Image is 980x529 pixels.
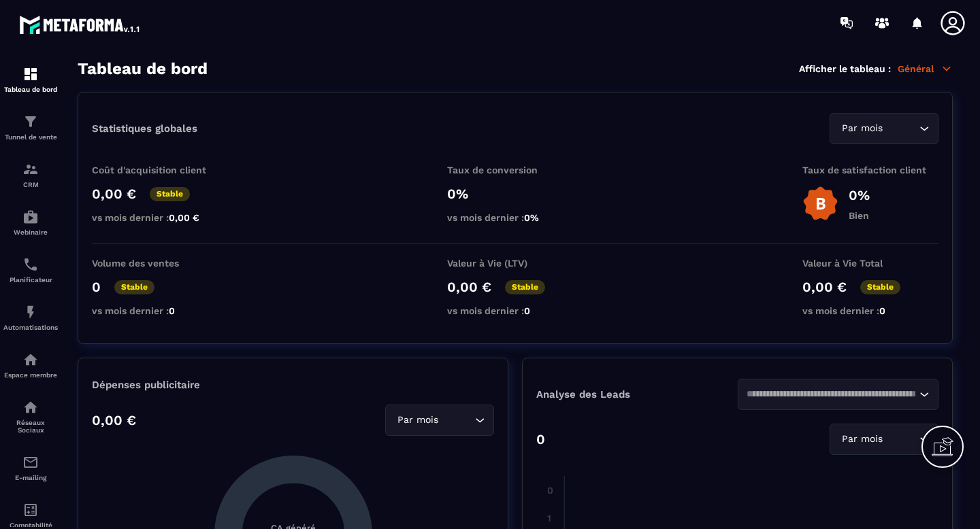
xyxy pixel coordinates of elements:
[3,444,58,492] a: emailemailE-mailing
[92,122,197,135] p: Statistiques globales
[738,379,939,410] div: Search for option
[394,413,441,428] span: Par mois
[169,305,175,316] span: 0
[860,280,900,294] p: Stable
[885,121,916,136] input: Search for option
[22,256,39,273] img: scheduler
[169,212,199,223] span: 0,00 €
[3,151,58,199] a: formationformationCRM
[22,454,39,471] img: email
[22,399,39,415] img: social-network
[802,258,938,269] p: Valeur à Vie Total
[3,181,58,188] p: CRM
[22,209,39,225] img: automations
[22,161,39,177] img: formation
[3,103,58,151] a: formationformationTunnel de vente
[879,305,885,316] span: 0
[898,63,953,75] p: Général
[3,389,58,444] a: social-networksocial-networkRéseaux Sociaux
[3,56,58,103] a: formationformationTableau de bord
[3,419,58,434] p: Réseaux Sociaux
[92,279,101,295] p: 0
[447,165,583,175] p: Taux de conversion
[524,212,539,223] span: 0%
[885,432,916,447] input: Search for option
[802,305,938,316] p: vs mois dernier :
[802,186,838,222] img: b-badge-o.b3b20ee6.svg
[3,86,58,93] p: Tableau de bord
[92,165,228,175] p: Coût d'acquisition client
[3,228,58,236] p: Webinaire
[799,63,891,74] p: Afficher le tableau :
[78,59,208,78] h3: Tableau de bord
[92,186,136,202] p: 0,00 €
[92,412,136,428] p: 0,00 €
[92,379,494,391] p: Dépenses publicitaire
[849,210,870,221] p: Bien
[447,186,583,202] p: 0%
[447,279,491,295] p: 0,00 €
[114,280,154,294] p: Stable
[22,502,39,518] img: accountant
[3,246,58,294] a: schedulerschedulerPlanificateur
[849,187,870,203] p: 0%
[22,352,39,368] img: automations
[3,341,58,389] a: automationsautomationsEspace membre
[441,413,472,428] input: Search for option
[22,304,39,320] img: automations
[547,513,551,524] tspan: 1
[92,305,228,316] p: vs mois dernier :
[3,294,58,341] a: automationsautomationsAutomatisations
[802,279,847,295] p: 0,00 €
[3,276,58,284] p: Planificateur
[447,212,583,223] p: vs mois dernier :
[447,258,583,269] p: Valeur à Vie (LTV)
[838,432,885,447] span: Par mois
[22,66,39,82] img: formation
[22,114,39,130] img: formation
[92,212,228,223] p: vs mois dernier :
[150,187,190,201] p: Stable
[830,113,938,144] div: Search for option
[3,371,58,379] p: Espace membre
[3,474,58,481] p: E-mailing
[747,387,917,402] input: Search for option
[385,405,494,436] div: Search for option
[802,165,938,175] p: Taux de satisfaction client
[92,258,228,269] p: Volume des ventes
[524,305,530,316] span: 0
[830,424,938,455] div: Search for option
[3,522,58,529] p: Comptabilité
[838,121,885,136] span: Par mois
[536,388,738,400] p: Analyse des Leads
[536,431,545,447] p: 0
[3,133,58,141] p: Tunnel de vente
[19,12,142,37] img: logo
[547,485,553,496] tspan: 0
[447,305,583,316] p: vs mois dernier :
[3,199,58,246] a: automationsautomationsWebinaire
[505,280,545,294] p: Stable
[3,324,58,331] p: Automatisations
